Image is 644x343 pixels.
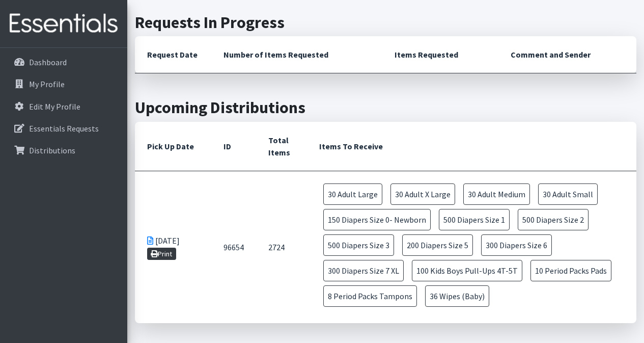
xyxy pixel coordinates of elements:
p: Dashboard [29,57,67,67]
th: Comment and Sender [498,36,636,73]
span: 150 Diapers Size 0- Newborn [323,209,431,230]
th: Total Items [256,122,307,171]
th: Request Date [135,36,211,73]
span: 30 Adult X Large [390,183,455,205]
h2: Requests In Progress [135,13,636,32]
span: 300 Diapers Size 7 XL [323,260,404,281]
a: Distributions [4,140,123,161]
span: 30 Adult Small [538,183,598,205]
a: Dashboard [4,52,123,72]
th: Number of Items Requested [211,36,382,73]
span: 500 Diapers Size 1 [439,209,510,230]
span: 30 Adult Large [323,183,382,205]
th: Items Requested [382,36,499,73]
img: HumanEssentials [4,7,123,41]
th: Pick Up Date [135,122,211,171]
td: [DATE] [135,171,211,323]
td: 2724 [256,171,307,323]
p: Distributions [29,145,75,155]
span: 8 Period Packs Tampons [323,285,417,307]
span: 30 Adult Medium [463,183,530,205]
p: My Profile [29,79,65,89]
span: 200 Diapers Size 5 [402,234,473,256]
td: 96654 [211,171,256,323]
th: Items To Receive [307,122,636,171]
span: 500 Diapers Size 3 [323,234,394,256]
th: ID [211,122,256,171]
span: 300 Diapers Size 6 [481,234,552,256]
span: 500 Diapers Size 2 [518,209,589,230]
span: 100 Kids Boys Pull-Ups 4T-5T [412,260,522,281]
p: Edit My Profile [29,101,80,112]
span: 36 Wipes (Baby) [425,285,489,307]
span: 10 Period Packs Pads [530,260,611,281]
a: Essentials Requests [4,118,123,139]
a: My Profile [4,74,123,94]
p: Essentials Requests [29,123,99,134]
a: Print [147,248,176,260]
a: Edit My Profile [4,96,123,117]
h2: Upcoming Distributions [135,98,636,117]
